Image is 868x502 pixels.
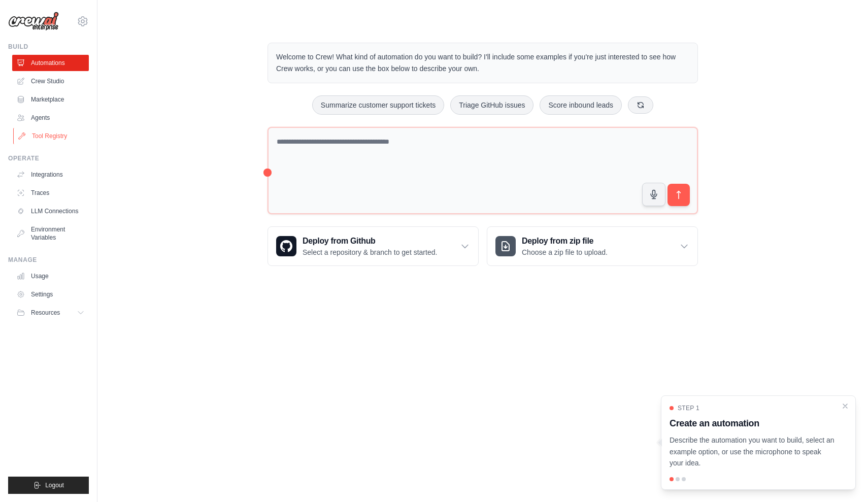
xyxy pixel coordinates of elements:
[12,55,89,71] a: Automations
[12,203,89,219] a: LLM Connections
[540,95,622,115] button: Score inbound leads
[13,128,90,144] a: Tool Registry
[12,91,89,108] a: Marketplace
[12,221,89,246] a: Environment Variables
[678,404,699,412] span: Step 1
[31,309,60,317] span: Resources
[12,185,89,201] a: Traces
[450,95,533,115] button: Triage GitHub issues
[670,434,835,469] p: Describe the automation you want to build, select an example option, or use the microphone to spe...
[276,51,689,75] p: Welcome to Crew! What kind of automation do you want to build? I'll include some examples if you'...
[12,268,89,284] a: Usage
[12,166,89,183] a: Integrations
[12,73,89,89] a: Crew Studio
[303,247,437,257] p: Select a repository & branch to get started.
[841,402,849,410] button: Close walkthrough
[8,43,89,51] div: Build
[670,416,835,430] h3: Create an automation
[817,453,868,502] iframe: Chat Widget
[522,247,608,257] p: Choose a zip file to upload.
[522,235,608,247] h3: Deploy from zip file
[8,12,59,31] img: Logo
[12,305,89,321] button: Resources
[12,110,89,126] a: Agents
[12,286,89,303] a: Settings
[303,235,437,247] h3: Deploy from Github
[8,154,89,162] div: Operate
[312,95,444,115] button: Summarize customer support tickets
[8,477,89,494] button: Logout
[45,481,64,489] span: Logout
[8,256,89,264] div: Manage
